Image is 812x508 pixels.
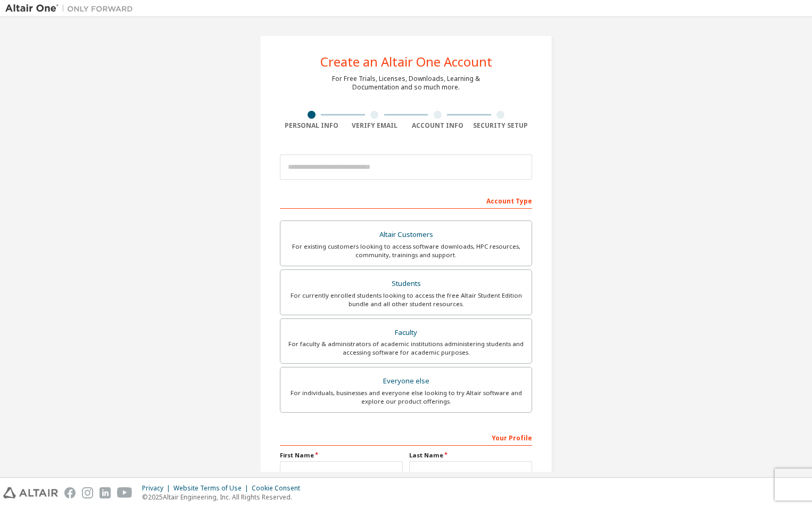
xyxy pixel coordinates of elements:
div: For Free Trials, Licenses, Downloads, Learning & Documentation and so much more. [332,75,480,92]
img: facebook.svg [64,487,76,498]
div: Everyone else [287,374,525,389]
div: Account Type [280,192,532,209]
div: Faculty [287,325,525,340]
div: Altair Customers [287,227,525,242]
div: For existing customers looking to access software downloads, HPC resources, community, trainings ... [287,242,525,259]
div: Cookie Consent [252,484,306,493]
div: Create an Altair One Account [320,55,492,68]
img: altair_logo.svg [3,487,58,498]
div: For currently enrolled students looking to access the free Altair Student Edition bundle and all ... [287,291,525,308]
label: Last Name [409,451,532,460]
div: For individuals, businesses and everyone else looking to try Altair software and explore our prod... [287,389,525,406]
img: linkedin.svg [100,487,111,498]
div: Personal Info [280,121,343,130]
img: Altair One [5,3,138,14]
img: instagram.svg [82,487,93,498]
p: © 2025 Altair Engineering, Inc. All Rights Reserved. [142,493,306,502]
img: youtube.svg [117,487,132,498]
div: Account Info [406,121,469,130]
div: For faculty & administrators of academic institutions administering students and accessing softwa... [287,340,525,357]
div: Security Setup [469,121,533,130]
div: Students [287,276,525,291]
div: Verify Email [343,121,407,130]
div: Privacy [142,484,173,493]
div: Your Profile [280,429,532,446]
label: First Name [280,451,403,460]
div: Website Terms of Use [173,484,252,493]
